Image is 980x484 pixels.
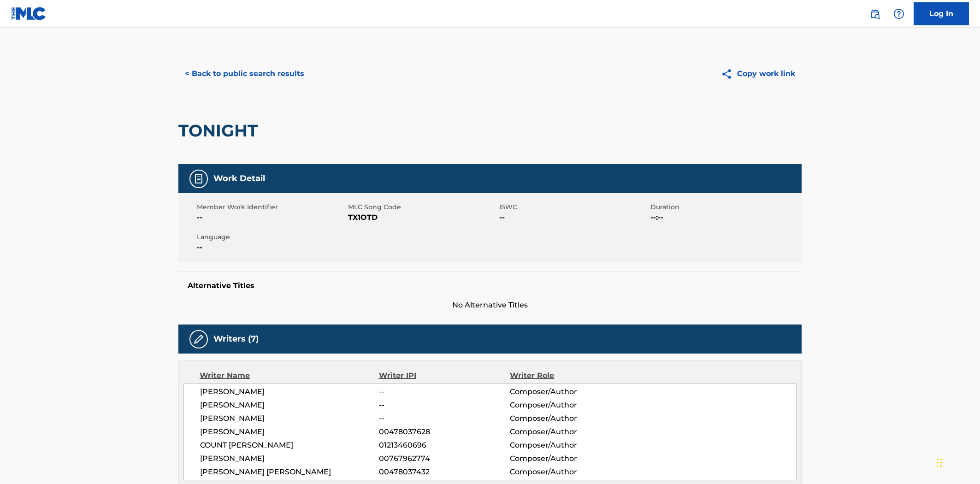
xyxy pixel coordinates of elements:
[197,232,346,242] span: Language
[510,400,629,411] span: Composer/Author
[890,5,908,23] div: Help
[937,449,942,477] div: Drag
[510,440,629,451] span: Composer/Author
[893,8,904,19] img: help
[200,440,379,451] span: COUNT [PERSON_NAME]
[200,386,379,397] span: [PERSON_NAME]
[379,370,510,381] div: Writer IPI
[379,426,510,437] span: 00478037628
[714,62,802,85] button: Copy work link
[510,413,629,424] span: Composer/Author
[178,62,311,85] button: < Back to public search results
[721,68,737,80] img: Copy work link
[379,466,510,478] span: 00478037432
[213,173,265,184] h5: Work Detail
[379,400,510,411] span: --
[188,281,792,290] h5: Alternative Titles
[510,466,629,478] span: Composer/Author
[197,202,346,212] span: Member Work Identifier
[178,120,262,141] h2: TONIGHT
[200,413,379,424] span: [PERSON_NAME]
[510,426,629,437] span: Composer/Author
[200,370,379,381] div: Writer Name
[379,453,510,464] span: 00767962774
[869,8,880,19] img: search
[934,440,980,484] iframe: Chat Widget
[499,212,648,223] span: --
[200,453,379,464] span: [PERSON_NAME]
[197,212,346,223] span: --
[200,400,379,411] span: [PERSON_NAME]
[348,202,497,212] span: MLC Song Code
[510,370,629,381] div: Writer Role
[379,386,510,397] span: --
[379,413,510,424] span: --
[200,466,379,478] span: [PERSON_NAME] [PERSON_NAME]
[193,173,204,184] img: Work Detail
[650,202,799,212] span: Duration
[11,7,47,20] img: MLC Logo
[650,212,799,223] span: --:--
[178,300,802,311] span: No Alternative Titles
[213,334,259,344] h5: Writers (7)
[866,5,884,23] a: Public Search
[510,453,629,464] span: Composer/Author
[193,334,204,345] img: Writers
[914,2,969,25] a: Log In
[200,426,379,437] span: [PERSON_NAME]
[499,202,648,212] span: ISWC
[379,440,510,451] span: 01213460696
[197,242,346,253] span: --
[510,386,629,397] span: Composer/Author
[348,212,497,223] span: TX1OTD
